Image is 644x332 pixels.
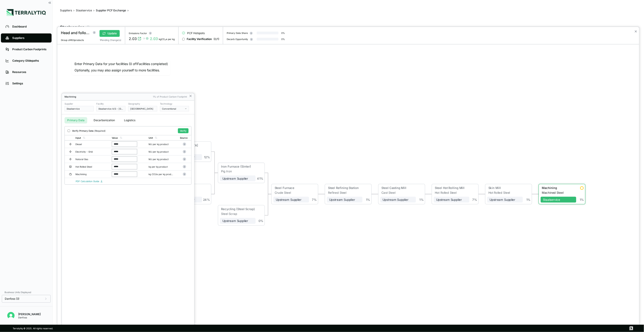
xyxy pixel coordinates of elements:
[112,136,118,139] div: Value
[128,102,157,105] div: Geography
[94,129,106,132] span: (Required)
[178,128,189,133] button: Verify
[180,136,188,139] div: Source
[149,165,174,168] div: kg per kg product
[75,143,104,146] div: Diesel
[75,165,104,168] div: Hot Rolled Steel
[65,95,151,98] div: Machining
[96,102,125,105] div: Facility
[75,158,104,161] div: Natural Gas
[149,143,174,146] div: MJ per kg product
[130,107,155,110] div: [GEOGRAPHIC_DATA]
[91,117,118,123] button: Decarbonization
[160,102,189,105] div: Technology
[121,117,138,123] button: Logistics
[162,107,184,110] div: Conventional
[72,129,106,132] div: Verify Primary Data
[75,173,104,176] div: Machining
[149,136,153,139] div: Unit
[149,158,174,161] div: MJ per kg product
[67,107,92,110] div: Staalservice
[96,106,125,111] button: Staalservice A/S - [GEOGRAPHIC_DATA]
[128,106,157,111] button: [GEOGRAPHIC_DATA]
[153,95,187,98] div: 1% of Product Carbon Footprint
[76,180,103,183] a: PDF Calculation Guide
[75,150,104,153] div: Electricity - Grid
[149,173,174,176] div: kg CO2e per kg product
[65,106,94,111] button: Staalservice
[75,136,81,139] div: Input
[62,114,194,126] div: RFI tabs
[65,117,87,123] button: Primary Data
[65,102,94,105] div: Supplier
[98,107,123,110] div: Staalservice A/S - [GEOGRAPHIC_DATA]
[160,106,189,111] button: Conventional
[149,150,174,153] div: MJ per kg product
